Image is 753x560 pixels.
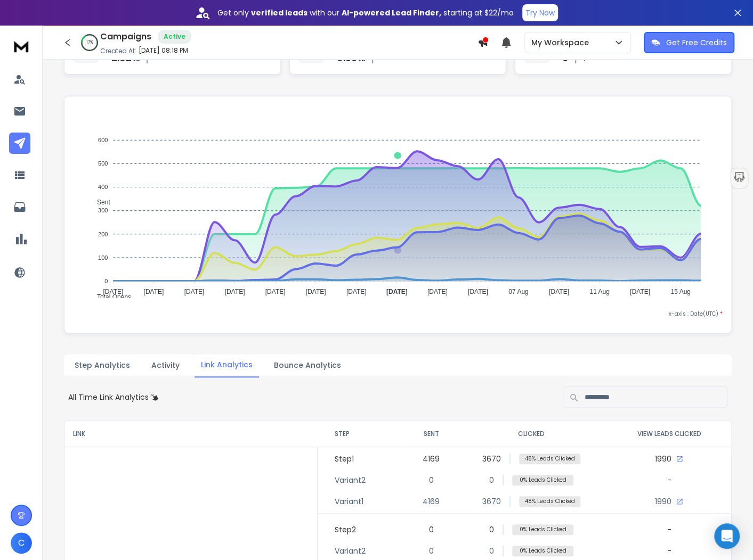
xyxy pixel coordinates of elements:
p: 17 % [86,39,93,46]
th: SENT [406,421,456,447]
button: Activity [145,353,186,377]
button: Bounce Analytics [268,353,347,377]
p: My Workspace [531,37,593,48]
tspan: 500 [98,160,108,167]
p: Variant 2 [335,546,366,556]
p: 0 % Leads Clicked [512,475,573,485]
div: 3670 [482,454,580,464]
tspan: 07 Aug [509,288,529,295]
th: LINK [64,421,318,447]
tspan: [DATE] [306,288,326,295]
div: 4169 [406,454,456,514]
p: Variant 1 [335,496,363,507]
p: [DATE] 08:18 PM [139,46,188,55]
tspan: [DATE] [103,288,124,295]
p: x-axis : Date(UTC) [73,310,723,318]
tspan: [DATE] [468,288,488,295]
p: All Time Link Analytics [68,392,149,402]
th: STEP [318,421,407,447]
tspan: [DATE] [346,288,367,295]
p: Step 1 [335,454,354,464]
span: Sent [89,199,110,206]
p: Step 2 [335,524,356,535]
p: 0 [489,475,494,485]
tspan: [DATE] [265,288,286,295]
tspan: 15 Aug [671,288,691,295]
tspan: 0 [105,278,108,284]
span: Total Opens [89,293,131,301]
th: VIEW LEADS CLICKED [606,421,731,447]
tspan: 400 [98,184,108,190]
div: 0 [489,524,573,535]
tspan: 100 [98,254,108,261]
tspan: 300 [98,207,108,213]
button: C [11,532,32,554]
p: 0 % Leads Clicked [512,546,573,556]
p: Get Free Credits [666,37,727,48]
p: 0 [429,475,434,485]
th: CLICKED [456,421,607,447]
p: Get only with our starting at $22/mo [217,7,514,18]
tspan: [DATE] [225,288,245,295]
strong: AI-powered Lead Finder, [342,7,441,18]
tspan: 200 [98,230,108,237]
tspan: [DATE] [549,288,569,295]
p: 48 % Leads Clicked [519,454,580,464]
img: logo [11,36,32,56]
p: 0 [489,546,494,556]
p: Created At: [100,47,136,55]
tspan: [DATE] [427,288,448,295]
div: 1990 [655,454,683,464]
tspan: [DATE] [386,288,408,295]
div: Open Intercom Messenger [714,523,740,549]
p: 0 [429,546,434,556]
p: 0 % Leads Clicked [512,524,573,535]
p: 4169 [423,496,440,507]
button: Step Analytics [68,353,136,377]
strong: verified leads [251,7,307,18]
div: - [667,475,671,485]
button: Link Analytics [195,353,259,377]
tspan: [DATE] [144,288,164,295]
tspan: 600 [98,137,108,143]
p: 1990 [655,496,671,507]
button: Try Now [522,4,558,21]
tspan: 11 Aug [590,288,610,295]
tspan: [DATE] [630,288,651,295]
button: Get Free Credits [644,32,734,53]
p: 48 % Leads Clicked [519,496,580,507]
p: 3670 [482,496,501,507]
p: Try Now [525,7,555,18]
tspan: [DATE] [184,288,205,295]
h1: Campaigns [100,30,151,43]
div: Active [158,30,191,44]
div: - [667,546,671,556]
p: Variant 2 [335,475,366,485]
